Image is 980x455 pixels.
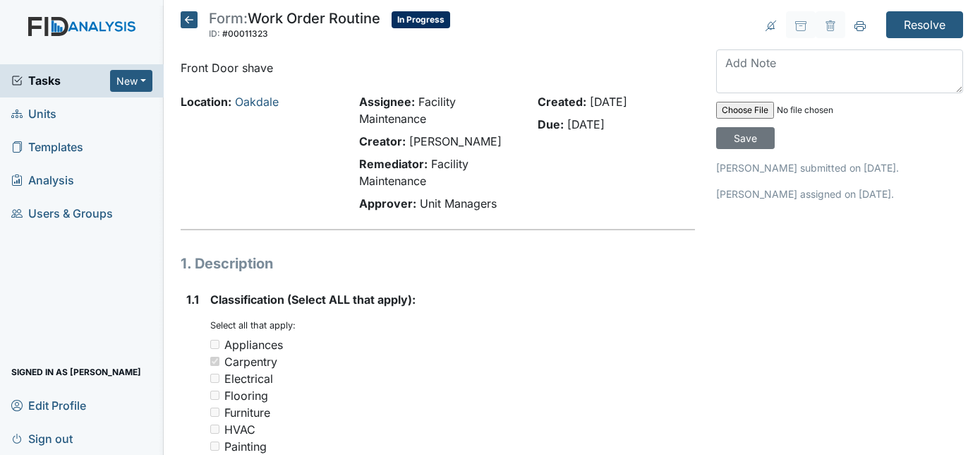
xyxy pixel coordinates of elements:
[235,95,279,109] a: Oakdale
[886,11,963,38] input: Resolve
[11,427,73,449] span: Sign out
[392,11,450,28] span: In Progress
[209,10,248,27] span: Form:
[590,95,627,109] span: [DATE]
[209,28,220,39] span: ID:
[210,357,219,366] input: Carpentry
[409,134,502,148] span: [PERSON_NAME]
[11,203,113,225] span: Users & Groups
[210,374,219,383] input: Electrical
[186,291,199,308] label: 1.1
[224,370,273,387] div: Electrical
[11,103,56,125] span: Units
[224,336,283,353] div: Appliances
[181,59,696,76] p: Front Door shave
[359,196,416,211] strong: Approver:
[359,95,415,109] strong: Assignee:
[210,292,416,307] span: Classification (Select ALL that apply):
[538,95,586,109] strong: Created:
[11,361,141,383] span: Signed in as [PERSON_NAME]
[359,157,428,171] strong: Remediator:
[716,160,963,175] p: [PERSON_NAME] submitted on [DATE].
[538,117,564,131] strong: Due:
[222,28,268,39] span: #00011323
[210,425,219,434] input: HVAC
[224,404,270,421] div: Furniture
[11,136,83,158] span: Templates
[420,196,497,211] span: Unit Managers
[181,253,696,274] h1: 1. Description
[181,95,231,109] strong: Location:
[11,170,74,191] span: Analysis
[209,11,380,42] div: Work Order Routine
[567,117,605,131] span: [DATE]
[210,320,296,331] small: Select all that apply:
[224,387,268,404] div: Flooring
[110,70,152,92] button: New
[210,408,219,417] input: Furniture
[210,340,219,349] input: Appliances
[210,391,219,400] input: Flooring
[11,72,110,89] a: Tasks
[11,394,86,416] span: Edit Profile
[224,421,255,438] div: HVAC
[224,438,267,455] div: Painting
[224,353,277,370] div: Carpentry
[716,127,775,149] input: Save
[716,187,963,201] p: [PERSON_NAME] assigned on [DATE].
[359,134,406,148] strong: Creator:
[210,442,219,451] input: Painting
